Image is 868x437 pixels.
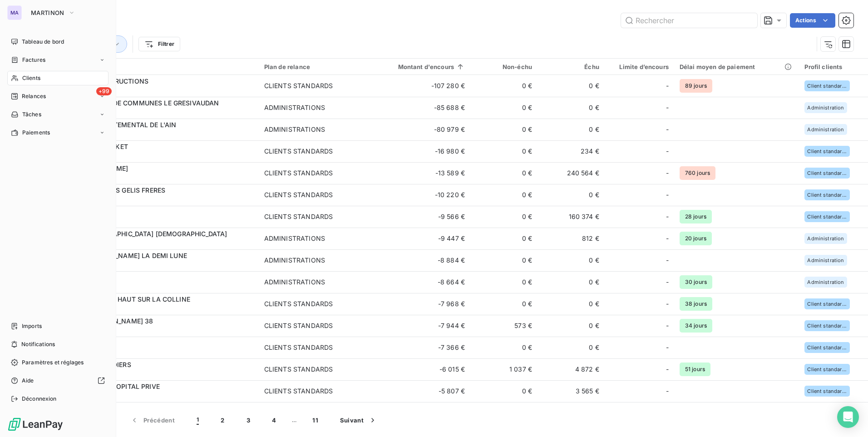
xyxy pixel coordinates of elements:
span: Administration [807,127,844,132]
td: 4 872 € [538,358,605,380]
div: Montant d'encours [373,63,465,70]
span: 51 jours [680,363,710,376]
span: Client standards [807,192,847,198]
span: Client standards [807,345,847,350]
td: 573 € [470,315,538,337]
td: 0 € [470,337,538,358]
td: 240 564 € [538,162,605,184]
td: 0 € [470,228,538,249]
span: C000021720 [63,304,253,313]
span: 34 jours [680,319,712,333]
div: CLIENTS STANDARDS [264,321,333,330]
td: 0 € [538,97,605,119]
div: Délai moyen de paiement [680,63,794,70]
td: -9 566 € [368,206,470,228]
div: CLIENTS STANDARDS [264,147,333,156]
span: C000045085 [63,108,253,117]
td: 0 € [538,119,605,140]
span: Notifications [21,340,55,348]
span: Client standards [807,323,847,328]
div: Plan de relance [264,63,362,70]
span: C000026202 [63,129,253,139]
td: -7 944 € [368,315,470,337]
span: C000021080 [63,391,253,400]
span: - [666,321,669,330]
span: Aide [22,377,34,385]
div: Échu [543,63,599,70]
span: C000022920 [63,173,253,182]
button: 11 [301,411,329,430]
td: 234 € [538,140,605,162]
button: 3 [236,411,261,430]
div: Open Intercom Messenger [837,406,859,428]
td: -85 688 € [368,97,470,119]
div: ADMINISTRATIONS [264,234,325,243]
span: Tableau de bord [22,38,64,46]
input: Rechercher [621,13,757,28]
span: - [666,190,669,199]
td: 0 € [538,184,605,206]
span: C000046122 [63,217,253,226]
span: Déconnexion [22,395,57,403]
span: Client standards [807,388,847,394]
td: 3 565 € [538,380,605,402]
span: Paiements [22,129,50,137]
span: Administration [807,236,844,241]
span: C000021379 [63,369,253,378]
td: -10 220 € [368,184,470,206]
img: Logo LeanPay [7,417,64,432]
button: 2 [210,411,235,430]
button: Filtrer [138,37,180,51]
div: MA [7,5,22,20]
span: 28 jours [680,210,712,223]
td: 0 € [470,140,538,162]
span: Administration [807,105,844,110]
td: 0 € [470,97,538,119]
span: 30 jours [680,275,712,289]
div: CLIENTS STANDARDS [264,299,333,308]
span: C000021336 [63,282,253,291]
div: ADMINISTRATIONS [264,125,325,134]
div: ADMINISTRATIONS [264,278,325,287]
td: 0 € [470,75,538,97]
span: VILLE [DEMOGRAPHIC_DATA] [DEMOGRAPHIC_DATA] [63,230,227,238]
span: 38 jours [680,297,712,311]
span: - [666,365,669,374]
span: Client standards [807,83,847,89]
span: 1 [197,416,199,425]
td: 0 € [538,293,605,315]
span: - [666,169,669,178]
td: -13 589 € [368,162,470,184]
button: 4 [261,411,287,430]
span: MAIRIE [PERSON_NAME] LA DEMI LUNE [63,252,187,259]
span: - [666,299,669,308]
span: C000022365 [63,238,253,248]
td: 160 374 € [538,206,605,228]
span: Client standards [807,301,847,307]
td: 0 € [538,75,605,97]
div: CLIENTS STANDARDS [264,365,333,374]
span: - [666,256,669,265]
td: 812 € [538,228,605,249]
span: Imports [22,322,42,330]
span: CONSEIL DEPARTEMENTAL DE L'AIN [63,121,177,129]
span: C000018984 [63,151,253,160]
td: 831 € [538,402,605,424]
td: 1 037 € [470,358,538,380]
td: 0 € [470,206,538,228]
td: 0 € [470,249,538,271]
td: -80 979 € [368,119,470,140]
td: -16 980 € [368,140,470,162]
span: Relances [22,92,46,100]
td: -7 968 € [368,293,470,315]
span: Factures [22,56,45,64]
button: Suivant [329,411,388,430]
span: - [666,212,669,221]
span: 20 jours [680,232,712,245]
td: 0 € [470,184,538,206]
span: COMMUNAUTE DE COMMUNES LE GRESIVAUDAN [63,99,219,107]
span: MARTINON [31,9,64,16]
td: 0 € [470,380,538,402]
div: CLIENTS STANDARDS [264,190,333,199]
button: Actions [790,13,835,28]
